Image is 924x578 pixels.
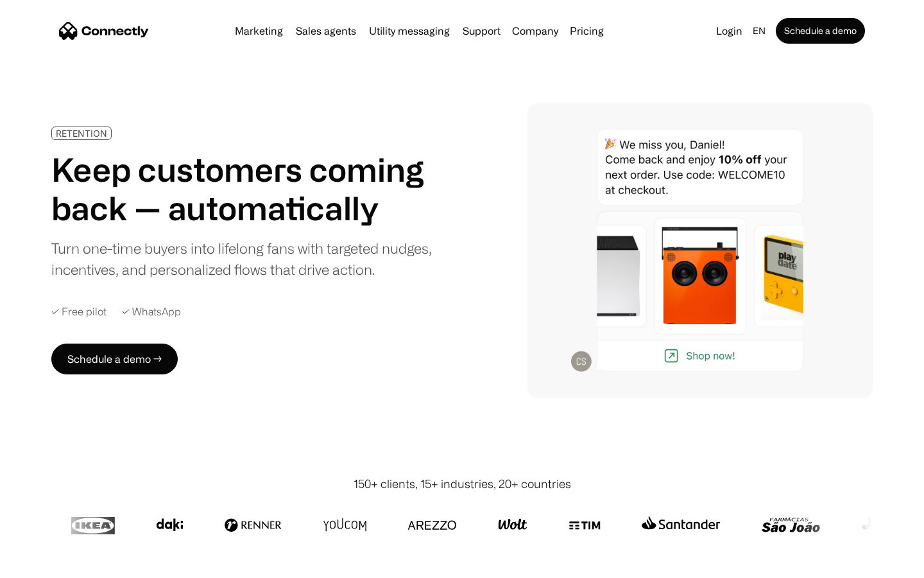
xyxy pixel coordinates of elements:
[56,128,107,138] div: RETENTION
[122,306,181,318] div: ✓ WhatsApp
[565,26,609,36] a: Pricing
[51,344,178,374] a: Schedule a demo →
[59,21,149,40] a: home
[51,238,441,280] div: Turn one-time buyers into lifelong fans with targeted nudges, incentives, and personalized flows ...
[291,26,361,36] a: Sales agents
[508,22,562,40] div: Company
[51,306,107,318] div: ✓ Free pilot
[458,26,506,36] a: Support
[354,475,571,493] div: 150+ clients, 15+ industries, 20+ countries
[753,22,766,40] div: en
[748,22,773,40] div: en
[512,22,558,40] div: Company
[364,26,455,36] a: Utility messaging
[26,556,77,574] ul: Language list
[51,150,441,227] h1: Keep customers coming back — automatically
[230,26,288,36] a: Marketing
[776,18,865,44] a: Schedule a demo
[13,554,77,574] aside: Language selected: English
[711,22,748,40] a: Login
